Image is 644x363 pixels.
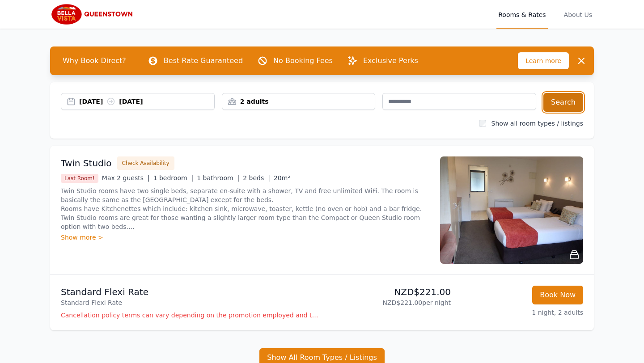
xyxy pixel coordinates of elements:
button: Book Now [532,286,583,304]
p: Cancellation policy terms can vary depending on the promotion employed and the time of stay of th... [61,311,318,320]
span: Max 2 guests | [102,174,150,181]
span: Learn more [518,52,569,69]
span: Why Book Direct? [55,52,133,70]
p: Twin Studio rooms have two single beds, separate en-suite with a shower, TV and free unlimited Wi... [61,186,429,231]
span: 20m² [274,174,290,181]
p: Exclusive Perks [363,55,418,66]
span: 1 bedroom | [153,174,194,181]
p: NZD$221.00 per night [326,298,451,307]
div: Show more > [61,233,429,242]
p: NZD$221.00 [326,286,451,298]
span: Last Room! [61,174,98,183]
span: 2 beds | [243,174,270,181]
img: Bella Vista Queenstown [50,4,136,25]
p: Best Rate Guaranteed [164,55,243,66]
p: 1 night, 2 adults [458,308,583,317]
p: Standard Flexi Rate [61,298,318,307]
h3: Twin Studio [61,157,112,169]
span: 1 bathroom | [197,174,239,181]
div: 2 adults [222,97,375,106]
p: No Booking Fees [273,55,333,66]
button: Search [543,93,583,112]
button: Check Availability [117,156,174,170]
p: Standard Flexi Rate [61,286,318,298]
div: [DATE] [DATE] [79,97,214,106]
label: Show all room types / listings [491,120,583,127]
